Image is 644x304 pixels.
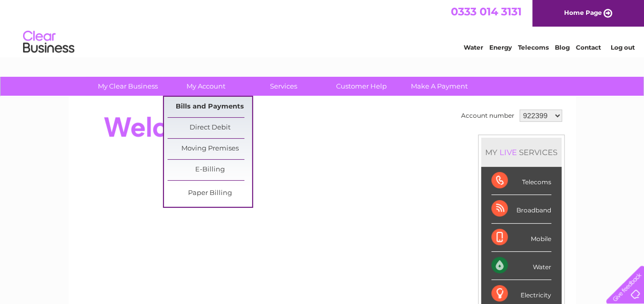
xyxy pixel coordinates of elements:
div: Broadband [491,195,551,223]
td: Account number [459,107,517,124]
a: Blog [555,44,570,51]
div: MY SERVICES [481,138,562,167]
a: Moving Premises [168,139,252,159]
a: My Clear Business [86,77,170,96]
div: LIVE [497,147,519,157]
a: Bills and Payments [168,97,252,117]
div: Telecoms [491,167,551,195]
div: Clear Business is a trading name of Verastar Limited (registered in [GEOGRAPHIC_DATA] No. 3667643... [80,6,565,50]
div: Mobile [491,224,551,252]
a: Log out [610,44,634,51]
a: Paper Billing [168,183,252,204]
a: Telecoms [518,44,549,51]
a: Services [241,77,326,96]
a: 0333 014 3131 [451,5,522,18]
a: Contact [576,44,601,51]
img: logo.png [23,27,75,58]
a: Customer Help [319,77,404,96]
a: Energy [489,44,512,51]
a: My Account [163,77,248,96]
a: E-Billing [168,160,252,180]
a: Water [464,44,483,51]
div: Water [491,252,551,280]
a: Make A Payment [397,77,482,96]
a: Direct Debit [168,118,252,138]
